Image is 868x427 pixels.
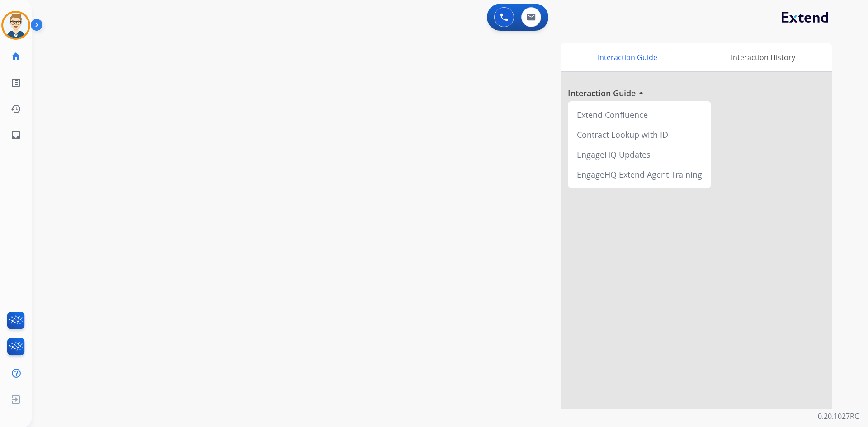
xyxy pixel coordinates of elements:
div: Interaction History [694,43,832,71]
div: EngageHQ Updates [571,145,708,164]
div: Contract Lookup with ID [571,125,708,145]
div: EngageHQ Extend Agent Training [571,164,708,184]
mat-icon: home [10,51,21,62]
img: avatar [3,13,28,38]
div: Extend Confluence [571,105,708,125]
mat-icon: list_alt [10,77,21,88]
mat-icon: history [10,103,21,114]
p: 0.20.1027RC [818,411,859,422]
mat-icon: inbox [10,130,21,141]
div: Interaction Guide [561,43,694,71]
